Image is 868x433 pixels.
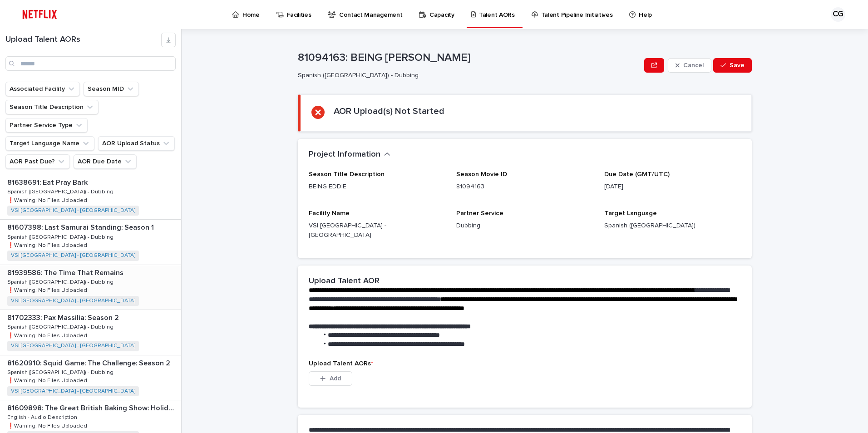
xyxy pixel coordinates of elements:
[74,154,137,169] button: AOR Due Date
[5,82,80,96] button: Associated Facility
[604,210,657,216] span: Target Language
[7,322,115,330] p: Spanish ([GEOGRAPHIC_DATA]) - Dubbing
[604,221,741,231] p: Spanish ([GEOGRAPHIC_DATA])
[730,62,745,69] span: Save
[7,232,115,241] p: Spanish ([GEOGRAPHIC_DATA]) - Dubbing
[11,343,135,349] a: VSI [GEOGRAPHIC_DATA] - [GEOGRAPHIC_DATA]
[7,312,121,322] p: 81702333: Pax Massilia: Season 2
[7,177,89,187] p: 81638691: Eat Pray Bark
[668,58,711,73] button: Cancel
[309,150,390,160] button: Project Information
[5,118,88,133] button: Partner Service Type
[7,402,179,413] p: 81609898: The Great British Baking Show: Holidays: Season 8
[456,182,593,192] p: 81094163
[604,182,741,192] p: [DATE]
[309,210,350,216] span: Facility Name
[7,285,89,294] p: ❗️Warning: No Files Uploaded
[330,375,341,382] span: Add
[11,388,135,394] a: VSI [GEOGRAPHIC_DATA] - [GEOGRAPHIC_DATA]
[7,357,172,368] p: 81620910: Squid Game: The Challenge: Season 2
[11,207,135,214] a: VSI [GEOGRAPHIC_DATA] - [GEOGRAPHIC_DATA]
[7,413,79,421] p: English - Audio Description
[5,136,94,151] button: Target Language Name
[7,277,115,285] p: Spanish ([GEOGRAPHIC_DATA]) - Dubbing
[309,371,352,386] button: Add
[98,136,175,151] button: AOR Upload Status
[298,51,641,64] p: 81094163: BEING [PERSON_NAME]
[713,58,752,73] button: Save
[309,182,445,192] p: BEING EDDIE
[5,56,176,71] input: Search
[7,267,125,277] p: 81939586: The Time That Remains
[5,35,161,45] h1: Upload Talent AORs
[7,221,156,232] p: 81607398: Last Samurai Standing: Season 1
[7,187,115,195] p: Spanish ([GEOGRAPHIC_DATA]) - Dubbing
[7,241,89,249] p: ❗️Warning: No Files Uploaded
[5,154,70,169] button: AOR Past Due?
[7,368,115,376] p: Spanish ([GEOGRAPHIC_DATA]) - Dubbing
[456,171,507,177] span: Season Movie ID
[683,62,704,69] span: Cancel
[831,7,845,22] div: CG
[334,106,444,117] h2: AOR Upload(s) Not Started
[309,221,445,240] p: VSI [GEOGRAPHIC_DATA] - [GEOGRAPHIC_DATA]
[7,331,89,339] p: ❗️Warning: No Files Uploaded
[604,171,670,177] span: Due Date (GMT/UTC)
[11,252,135,259] a: VSI [GEOGRAPHIC_DATA] - [GEOGRAPHIC_DATA]
[7,196,89,204] p: ❗️Warning: No Files Uploaded
[309,150,380,160] h2: Project Information
[7,421,89,429] p: ❗️Warning: No Files Uploaded
[298,72,637,79] p: Spanish ([GEOGRAPHIC_DATA]) - Dubbing
[309,360,373,367] span: Upload Talent AORs
[309,171,385,177] span: Season Title Description
[309,276,380,286] h2: Upload Talent AOR
[456,210,503,216] span: Partner Service
[5,100,99,114] button: Season Title Description
[11,298,135,304] a: VSI [GEOGRAPHIC_DATA] - [GEOGRAPHIC_DATA]
[84,82,139,96] button: Season MID
[7,376,89,384] p: ❗️Warning: No Files Uploaded
[18,5,61,24] img: ifQbXi3ZQGMSEF7WDB7W
[456,221,593,231] p: Dubbing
